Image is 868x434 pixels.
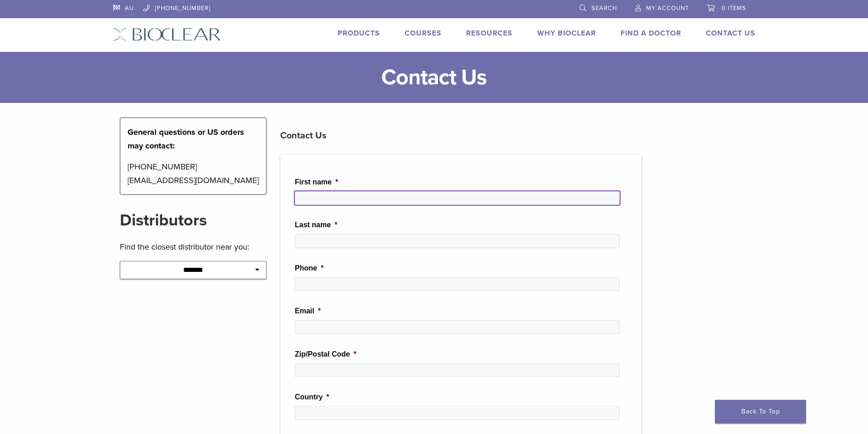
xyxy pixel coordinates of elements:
[537,29,596,38] a: Why Bioclear
[405,29,442,38] a: Courses
[295,306,321,316] label: Email
[706,29,755,38] a: Contact Us
[338,29,380,38] a: Products
[120,240,267,254] p: Find the closest distributor near you:
[113,28,221,41] img: Bioclear
[591,5,617,12] span: Search
[120,209,267,231] h2: Distributors
[646,5,689,12] span: My Account
[295,393,329,402] label: Country
[466,29,513,38] a: Resources
[295,178,338,187] label: First name
[128,127,244,151] strong: General questions or US orders may contact:
[128,160,259,187] p: [PHONE_NUMBER] [EMAIL_ADDRESS][DOMAIN_NAME]
[715,400,806,424] a: Back To Top
[280,125,642,147] h3: Contact Us
[295,264,324,273] label: Phone
[295,350,356,359] label: Zip/Postal Code
[621,29,681,38] a: Find A Doctor
[722,5,746,12] span: 0 items
[295,220,337,230] label: Last name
